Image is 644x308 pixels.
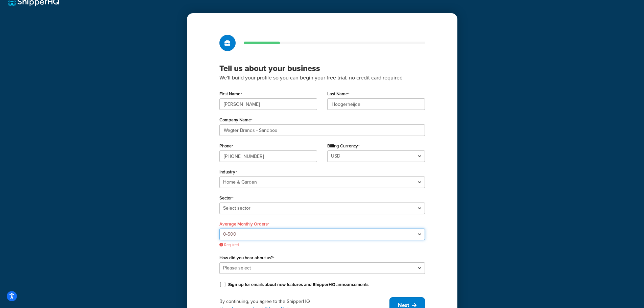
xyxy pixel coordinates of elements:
label: Industry [219,169,237,175]
label: Average Monthly Orders [219,221,269,227]
h3: Tell us about your business [219,63,425,73]
label: Sign up for emails about new features and ShipperHQ announcements [228,282,368,288]
label: Phone [219,143,233,149]
span: Required [219,242,425,247]
label: Billing Currency [327,143,360,149]
label: First Name [219,91,242,97]
label: How did you hear about us? [219,255,275,261]
label: Last Name [327,91,350,97]
p: We'll build your profile so you can begin your free trial, no credit card required [219,73,425,82]
label: Company Name [219,117,253,123]
label: Sector [219,195,234,201]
